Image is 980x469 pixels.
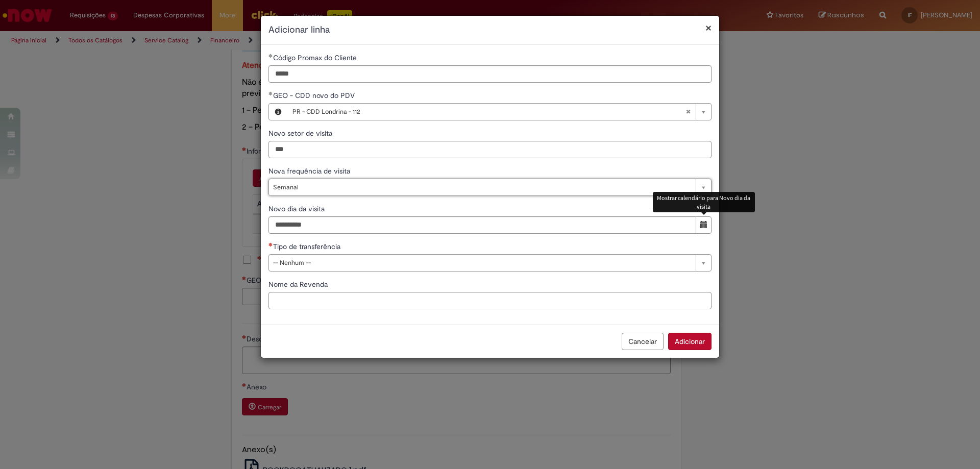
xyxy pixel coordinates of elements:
span: Obrigatório Preenchido [268,91,273,95]
abbr: Limpar campo GEO - CDD novo do PDV [680,104,696,120]
span: Semanal [273,179,691,195]
span: Necessários [268,242,273,246]
input: Novo dia da visita [268,216,696,234]
input: Novo setor de visita [268,141,712,158]
a: PR - CDD Londrina - 112Limpar campo GEO - CDD novo do PDV [287,104,711,120]
h2: Adicionar linha [268,23,712,37]
span: Novo dia da visita [268,204,327,213]
button: Cancelar [622,333,664,350]
span: Novo setor de visita [268,129,334,138]
input: Nome da Revenda [268,292,712,309]
span: Código Promax do Cliente [273,53,359,62]
span: Nome da Revenda [268,280,330,289]
button: Adicionar [668,333,712,350]
button: Fechar modal [705,22,712,33]
button: Mostrar calendário para Novo dia da visita [696,216,712,234]
input: Código Promax do Cliente [268,65,712,83]
span: Tipo de transferência [273,242,342,251]
button: GEO - CDD novo do PDV, Visualizar este registro PR - CDD Londrina - 112 [269,104,287,120]
span: Necessários - GEO - CDD novo do PDV [273,91,357,100]
div: Mostrar calendário para Novo dia da visita [653,192,755,212]
span: Obrigatório Preenchido [268,54,273,58]
span: Nova frequência de visita [268,166,352,176]
span: -- Nenhum -- [273,255,691,271]
span: PR - CDD Londrina - 112 [292,104,685,120]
